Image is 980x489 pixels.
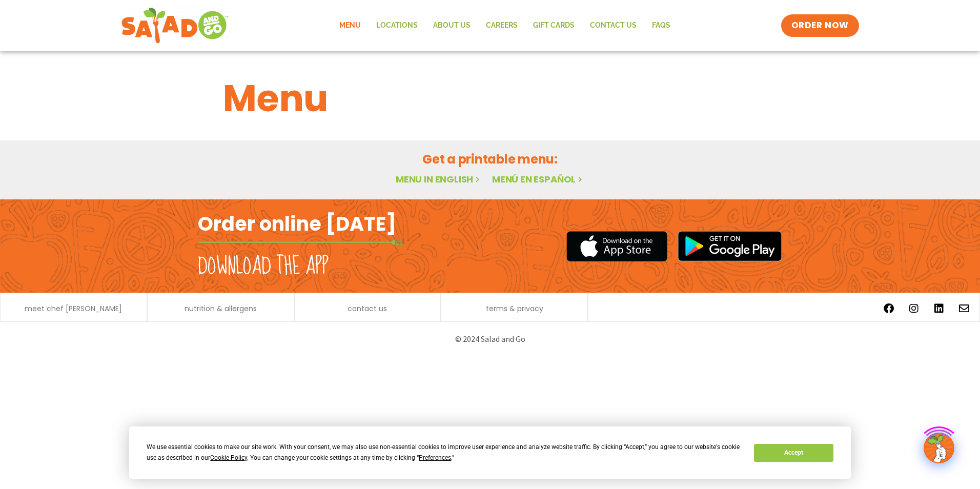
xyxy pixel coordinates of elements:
h2: Download the app [198,252,329,281]
a: FAQs [644,14,678,37]
a: terms & privacy [486,305,543,312]
span: Preferences [419,454,451,461]
div: Cookie Consent Prompt [129,426,851,479]
h2: Order online [DATE] [198,211,396,236]
img: google_play [678,231,782,261]
a: About Us [425,14,478,37]
a: nutrition & allergens [185,305,257,312]
span: Cookie Policy [210,454,247,461]
h1: Menu [223,71,757,126]
p: © 2024 Salad and Go [203,332,777,346]
a: Menú en español [492,173,584,186]
a: ORDER NOW [781,14,859,37]
div: We use essential cookies to make our site work. With your consent, we may also use non-essential ... [147,442,742,463]
a: Menu [332,14,369,37]
img: fork [198,239,403,245]
nav: Menu [332,14,678,37]
a: Menu in English [396,173,482,186]
a: GIFT CARDS [525,14,582,37]
span: ORDER NOW [791,19,849,32]
a: Contact Us [582,14,644,37]
button: Accept [754,444,833,462]
a: contact us [348,305,387,312]
a: meet chef [PERSON_NAME] [25,305,122,312]
h2: Get a printable menu: [223,150,757,168]
a: Locations [369,14,425,37]
img: new-SAG-logo-768×292 [121,5,229,46]
a: Careers [478,14,525,37]
img: appstore [566,230,667,263]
